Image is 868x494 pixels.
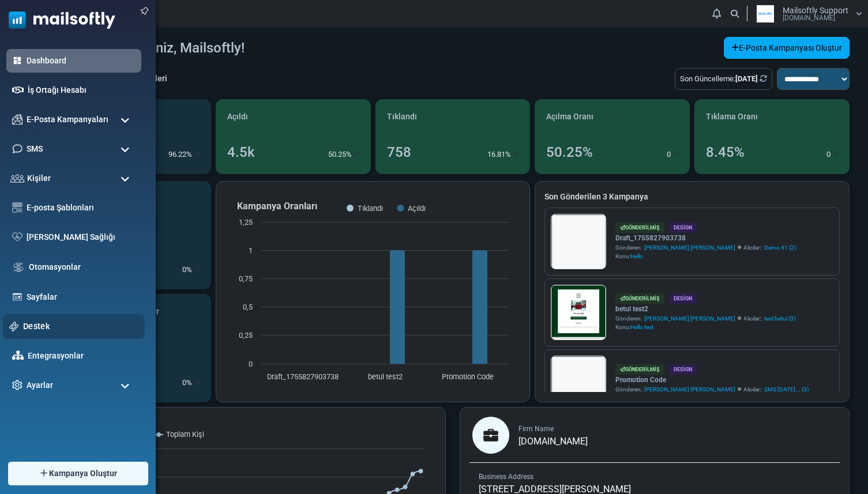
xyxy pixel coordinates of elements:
img: dashboard-icon-active.svg [12,55,22,66]
p: 0 [182,264,186,276]
a: Dashboard [27,55,136,67]
text: 0 [249,360,253,368]
span: Kişiler [27,172,51,184]
span: [PERSON_NAME] [PERSON_NAME] [644,243,735,252]
div: 8.45% [706,142,745,163]
span: Tıklama Oranı [706,111,758,123]
div: Design [669,223,697,232]
text: Promotion Code [441,372,493,381]
div: % [182,264,200,276]
img: domain-health-icon.svg [12,232,22,242]
img: email-templates-icon.svg [12,202,22,213]
p: 50.25% [328,149,352,160]
p: 16.81% [487,149,511,160]
img: sms-icon.png [12,144,22,154]
a: betul test2 [615,304,795,314]
a: E-posta Şablonları [27,202,136,214]
span: Hello [630,253,643,259]
span: Açıldı [227,111,248,123]
div: Gönderilmiş [615,293,664,303]
text: betul test2 [367,372,402,381]
a: test betul (3) [764,314,795,323]
a: İş Ortağı Hesabı [28,84,136,96]
a: User Logo Mailsoftly Support [DOMAIN_NAME] [751,5,862,22]
a: [PERSON_NAME] Sağlığı [27,231,136,243]
a: Sayfalar [27,291,136,303]
b: [DATE] [735,74,758,83]
span: Açılma Oranı [546,111,593,123]
a: Refresh Stats [760,74,767,83]
a: Entegrasyonlar [28,350,136,362]
img: landing_pages.svg [12,292,22,302]
div: Design [669,293,697,303]
div: Gönderilmiş [615,223,664,232]
a: Demo 41 (2) [764,243,796,252]
text: Draft_1755827903738 [266,372,338,381]
img: campaigns-icon.png [12,114,22,125]
p: 0 [667,149,671,160]
a: Destek [23,320,138,333]
span: Ayarlar [27,379,53,391]
span: E-Posta Kampanyaları [27,114,108,126]
div: Konu: [615,252,796,261]
span: [PERSON_NAME] [PERSON_NAME] [644,314,735,323]
div: Konu: [615,323,795,331]
div: Son Güncelleme: [675,68,772,90]
img: User Logo [751,5,780,22]
p: 96.22% [168,149,192,160]
span: Firm Name [518,425,554,433]
p: Lorem ipsum dolor sit amet, consectetur adipiscing elit, sed do eiusmod tempor incididunt [61,303,337,314]
div: Gönderilmiş [615,364,664,374]
img: workflow.svg [12,261,25,274]
text: Kampanya Oranları [237,201,317,212]
span: [DOMAIN_NAME] [518,436,588,447]
div: Design [669,364,697,374]
h1: Test {(email)} [52,200,346,218]
svg: Kampanya Oranları [226,191,520,393]
span: Tıklandı [387,111,417,123]
strong: Shop Now and Save Big! [152,235,247,244]
span: [DOMAIN_NAME] [783,14,835,21]
a: Promotion Code [615,375,809,385]
text: 1 [249,246,253,255]
span: Hello test [630,324,653,330]
a: Draft_1755827903738 [615,233,796,243]
text: Açıldı [408,204,426,213]
text: 1,25 [239,218,253,227]
div: Gönderen: Alıcılar:: [615,385,809,394]
span: Business Address [479,473,533,481]
span: SMS [27,143,43,155]
a: [DOMAIN_NAME] [518,437,588,446]
div: Gönderen: Alıcılar:: [615,314,795,323]
div: Gönderen: Alıcılar:: [615,243,796,252]
div: % [182,377,200,389]
a: Son Gönderilen 3 Kampanya [544,191,840,203]
img: contacts-icon.svg [10,174,24,182]
img: settings-icon.svg [12,380,22,390]
span: Mailsoftly Support [783,6,848,14]
span: Kampanya Oluştur [49,467,117,480]
text: 0,5 [243,303,253,311]
a: Shop Now and Save Big! [140,229,258,250]
span: [PERSON_NAME] [PERSON_NAME] [644,385,735,394]
a: SMS [DATE]... (3) [764,385,809,394]
strong: Follow Us [177,273,221,282]
text: 0,75 [239,274,253,283]
img: support-icon.svg [9,322,19,331]
text: 0,25 [239,331,253,340]
a: Otomasyonlar [29,261,136,273]
div: 758 [387,142,411,163]
p: 0 [826,149,831,160]
text: Toplam Kişi [166,430,204,439]
div: 50.25% [546,142,593,163]
a: E-Posta Kampanyası Oluştur [724,37,850,59]
div: 4.5k [227,142,255,163]
text: Tıklandı [358,204,383,213]
p: 0 [182,377,186,389]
